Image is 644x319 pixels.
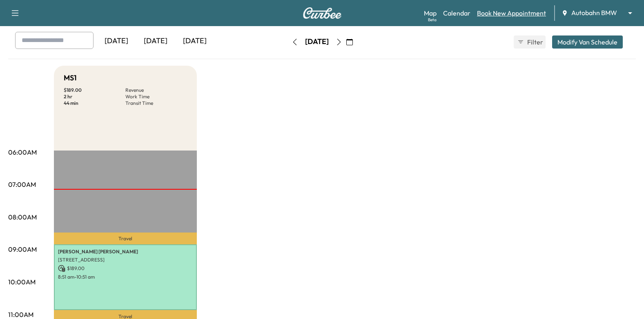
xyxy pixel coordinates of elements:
p: 2 hr [64,93,125,100]
img: Curbee Logo [303,7,342,19]
a: MapBeta [424,8,437,18]
div: [DATE] [305,37,329,47]
p: 8:51 am - 10:51 am [58,274,193,280]
p: $ 189.00 [64,87,125,93]
p: 07:00AM [8,179,36,189]
p: 09:00AM [8,244,37,254]
div: [DATE] [136,32,175,51]
a: Book New Appointment [477,8,546,18]
button: Filter [514,35,546,49]
p: Revenue [125,87,187,93]
span: Filter [527,37,542,47]
p: 08:00AM [8,212,37,222]
div: [DATE] [175,32,214,51]
h5: MS1 [64,72,77,84]
a: Calendar [443,8,470,18]
p: Travel [54,233,197,244]
p: Transit Time [125,100,187,106]
p: Work Time [125,93,187,100]
p: [STREET_ADDRESS] [58,257,193,263]
p: [PERSON_NAME] [PERSON_NAME] [58,248,193,255]
p: 06:00AM [8,147,37,157]
button: Modify Van Schedule [552,35,623,49]
p: $ 189.00 [58,265,193,272]
span: Autobahn BMW [571,8,617,18]
div: Beta [428,17,437,23]
p: 10:00AM [8,277,36,287]
p: 44 min [64,100,125,106]
div: [DATE] [97,32,136,51]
